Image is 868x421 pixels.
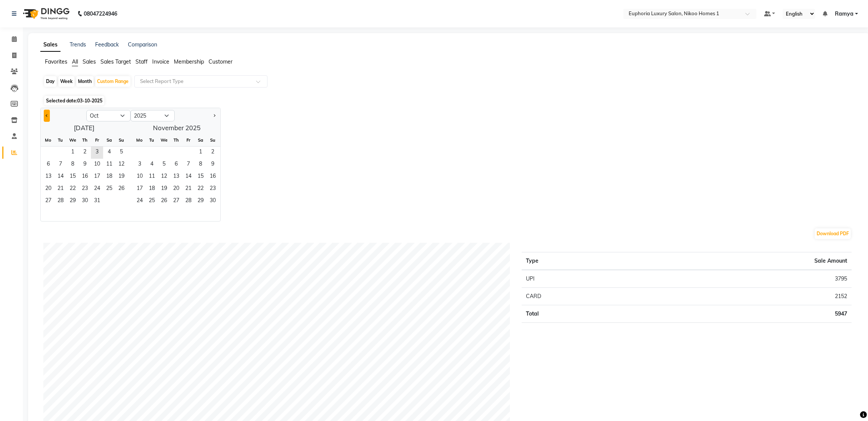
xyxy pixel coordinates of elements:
span: All [72,58,78,65]
span: 11 [146,171,158,183]
div: Sunday, October 12, 2025 [115,159,127,171]
span: 30 [79,195,91,207]
span: 03-10-2025 [77,98,102,104]
span: 23 [79,183,91,195]
div: Saturday, November 29, 2025 [194,195,207,207]
div: Saturday, November 22, 2025 [194,183,207,195]
span: 26 [115,183,127,195]
span: 25 [103,183,115,195]
span: 4 [146,159,158,171]
div: Friday, October 3, 2025 [91,147,103,159]
span: 28 [54,195,67,207]
div: Friday, October 24, 2025 [91,183,103,195]
td: CARD [522,288,643,305]
div: Su [115,134,127,146]
span: 25 [146,195,158,207]
div: Thursday, October 23, 2025 [79,183,91,195]
div: Custom Range [95,76,131,87]
span: 5 [115,147,127,159]
span: Sales Target [100,58,131,65]
div: Monday, October 13, 2025 [42,171,54,183]
span: 13 [170,171,182,183]
span: 21 [182,183,194,195]
span: 30 [207,195,219,207]
span: Selected date: [44,96,104,105]
span: 19 [115,171,127,183]
div: We [158,134,170,146]
span: 14 [54,171,67,183]
span: 16 [79,171,91,183]
div: Saturday, November 1, 2025 [194,147,207,159]
span: 6 [170,159,182,171]
span: 18 [103,171,115,183]
span: 4 [103,147,115,159]
span: 29 [194,195,207,207]
div: Wednesday, October 29, 2025 [67,195,79,207]
select: Select year [131,110,175,121]
span: 16 [207,171,219,183]
div: Friday, November 7, 2025 [182,159,194,171]
div: Friday, November 21, 2025 [182,183,194,195]
div: Friday, October 31, 2025 [91,195,103,207]
div: Wednesday, November 12, 2025 [158,171,170,183]
div: Wednesday, October 1, 2025 [67,147,79,159]
div: Monday, November 17, 2025 [134,183,146,195]
div: Th [79,134,91,146]
div: Thursday, November 13, 2025 [170,171,182,183]
span: 12 [115,159,127,171]
span: 29 [67,195,79,207]
div: Thursday, October 30, 2025 [79,195,91,207]
span: 7 [54,159,67,171]
div: Monday, October 20, 2025 [42,183,54,195]
span: Membership [174,58,204,65]
div: Monday, November 24, 2025 [134,195,146,207]
span: 17 [134,183,146,195]
span: Staff [135,58,148,65]
div: Week [58,76,75,87]
div: Fr [91,134,103,146]
span: 24 [91,183,103,195]
div: Thursday, November 27, 2025 [170,195,182,207]
span: 22 [194,183,207,195]
span: 9 [207,159,219,171]
button: Next month [211,110,217,122]
span: 26 [158,195,170,207]
span: 19 [158,183,170,195]
div: Sa [194,134,207,146]
div: Sa [103,134,115,146]
span: 20 [42,183,54,195]
div: Friday, November 14, 2025 [182,171,194,183]
div: Fr [182,134,194,146]
div: Sunday, October 5, 2025 [115,147,127,159]
span: 21 [54,183,67,195]
div: Saturday, October 18, 2025 [103,171,115,183]
div: Sunday, November 23, 2025 [207,183,219,195]
span: 2 [79,147,91,159]
div: Wednesday, October 22, 2025 [67,183,79,195]
button: Previous month [44,110,50,122]
span: 23 [207,183,219,195]
td: 5947 [643,305,852,323]
td: 2152 [643,288,852,305]
div: Mo [134,134,146,146]
div: Sunday, November 2, 2025 [207,147,219,159]
div: Sunday, November 16, 2025 [207,171,219,183]
span: 1 [194,147,207,159]
span: Sales [83,58,96,65]
span: 7 [182,159,194,171]
div: Tuesday, October 7, 2025 [54,159,67,171]
div: Tu [54,134,67,146]
a: Feedback [95,41,119,48]
th: Type [522,252,643,270]
td: Total [522,305,643,323]
button: Download PDF [815,228,851,239]
span: 11 [103,159,115,171]
div: Friday, October 17, 2025 [91,171,103,183]
div: Mo [42,134,54,146]
div: Th [170,134,182,146]
div: Tuesday, October 21, 2025 [54,183,67,195]
div: Sunday, November 30, 2025 [207,195,219,207]
img: logo [19,3,72,24]
span: Invoice [152,58,169,65]
div: Month [76,76,94,87]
